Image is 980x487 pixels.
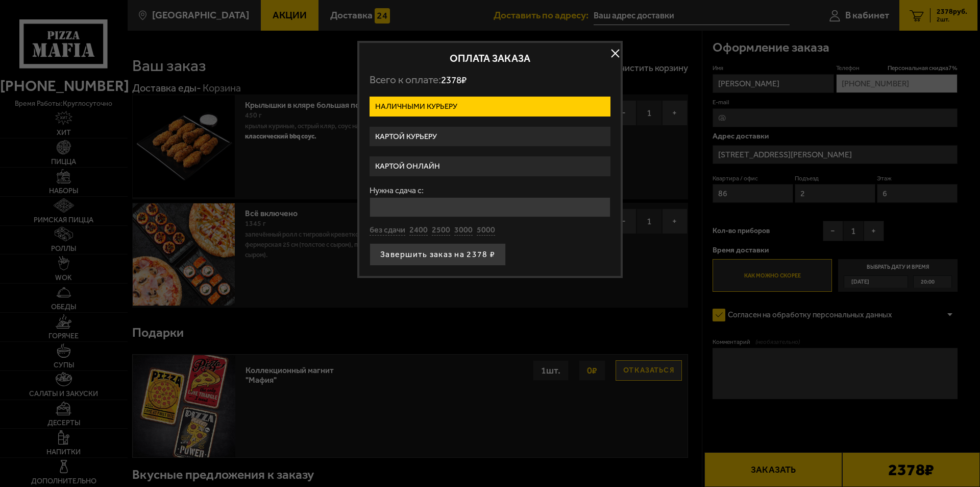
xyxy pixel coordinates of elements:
button: 3000 [454,225,473,236]
button: Завершить заказ на 2378 ₽ [370,243,506,266]
label: Нужна сдача с: [370,187,610,195]
button: 5000 [477,225,495,236]
h2: Оплата заказа [370,53,610,63]
button: 2400 [409,225,428,236]
p: Всего к оплате: [370,74,610,86]
button: 2500 [432,225,450,236]
label: Картой курьеру [370,127,610,147]
span: 2378 ₽ [441,74,467,86]
label: Картой онлайн [370,156,610,176]
button: без сдачи [370,225,405,236]
label: Наличными курьеру [370,97,610,117]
